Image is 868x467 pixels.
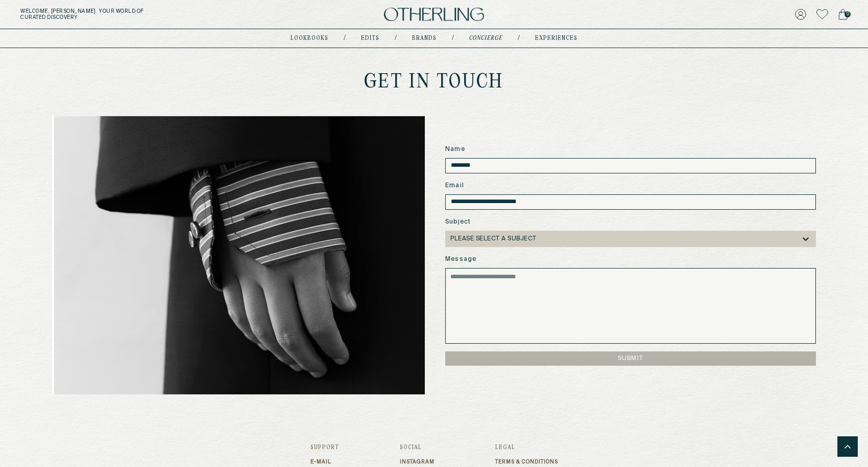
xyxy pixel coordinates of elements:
[395,34,397,42] div: /
[344,34,346,42] div: /
[452,34,454,42] div: /
[445,351,816,366] button: Submit
[310,459,339,465] a: E-mail
[384,8,484,21] img: logo
[52,70,816,96] h3: get in touch
[495,444,558,451] h3: Legal
[52,116,425,394] img: Get in touch image
[400,444,435,451] h3: Social
[469,36,502,41] a: concierge
[518,34,520,42] div: /
[361,36,379,41] a: Edits
[20,8,269,20] h5: Welcome, [PERSON_NAME] . Your world of curated discovery.
[445,181,816,190] label: Email
[445,145,816,154] label: Name
[537,235,539,242] input: select-dropdown
[450,235,537,242] div: Please select a subject
[412,36,437,41] a: Brands
[845,11,851,17] span: 0
[291,36,328,41] a: lookbooks
[400,459,435,465] a: Instagram
[535,36,577,41] a: experiences
[495,459,558,465] a: Terms & Conditions
[838,7,848,21] a: 0
[445,217,816,227] label: Subject
[445,255,816,264] label: Message
[310,444,339,451] h3: Support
